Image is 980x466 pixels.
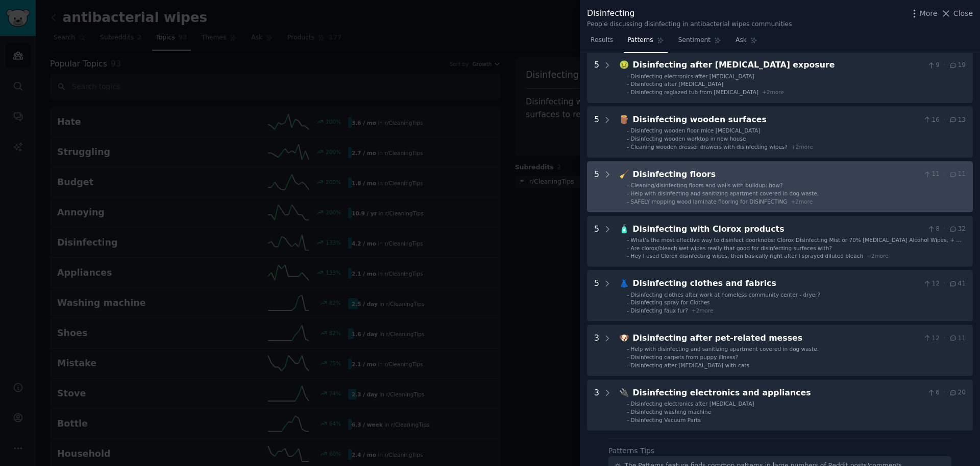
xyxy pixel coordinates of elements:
span: Disinfecting faux fur? [631,307,688,314]
div: 5 [594,114,599,150]
span: 41 [949,279,966,289]
div: - [627,88,629,96]
a: Sentiment [675,32,725,53]
span: 🪵 [619,115,629,124]
span: + 2 more [867,253,889,259]
span: Disinfecting wooden floor mice [MEDICAL_DATA] [631,127,761,134]
span: Disinfecting reglazed tub from [MEDICAL_DATA] [631,89,758,95]
span: 11 [923,170,940,179]
span: 🔌 [619,388,629,397]
span: 6 [927,388,940,397]
span: Results [591,36,613,45]
span: Close [953,8,973,19]
div: 5 [594,223,599,260]
div: - [627,252,629,259]
button: Close [941,8,973,19]
span: More [920,8,938,19]
span: + 2 more [791,144,813,150]
span: 19 [949,61,966,70]
span: Disinfecting electronics after [MEDICAL_DATA] [631,401,754,407]
div: 3 [594,332,599,369]
div: - [627,127,629,134]
span: SAFELY mopping wood laminate flooring for DISINFECTING [631,198,788,205]
div: - [627,236,629,243]
span: Help with disinfecting and sanitizing apartment covered in dog waste. [631,346,819,352]
div: Disinfecting wooden surfaces [633,114,919,126]
span: Ask [736,36,747,45]
span: Disinfecting spray for Clothes [631,299,710,305]
span: + 2 more [762,89,784,95]
div: - [627,143,629,150]
span: Are clorox/bleach wet wipes really that good for disinfecting surfaces with? [631,245,832,251]
div: Disinfecting floors [633,168,919,181]
span: 20 [949,388,966,397]
span: 🧹 [619,169,629,179]
div: People discussing disinfecting in antibacterial wipes communities [587,20,792,29]
span: 🧴 [619,224,629,234]
div: - [627,307,629,314]
span: 🐶 [619,333,629,343]
div: - [627,135,629,142]
span: · [943,225,945,234]
div: - [627,80,629,87]
div: - [627,345,629,352]
span: Cleaning wooden dresser drawers with disinfecting wipes? [631,144,788,150]
div: 5 [594,168,599,205]
span: Disinfecting carpets from puppy illness? [631,354,739,360]
span: Patterns [627,36,653,45]
div: - [627,291,629,298]
span: · [943,279,945,289]
span: 11 [949,334,966,343]
span: 13 [949,116,966,125]
span: 🤢 [619,60,629,70]
span: Disinfecting washing machine [631,409,712,415]
span: Cleaning/disinfecting floors and walls with buildup: how? [631,182,783,188]
span: Sentiment [678,36,710,45]
div: - [627,198,629,205]
span: Help with disinfecting and sanitizing apartment covered in dog waste. [631,190,819,196]
div: - [627,400,629,407]
span: + 2 more [692,307,714,314]
div: - [627,245,629,252]
div: Disinfecting electronics and appliances [633,387,923,400]
span: · [943,388,945,397]
div: Disinfecting after [MEDICAL_DATA] exposure [633,59,923,72]
span: 8 [927,225,940,234]
a: Results [587,32,617,53]
span: · [943,116,945,125]
span: 9 [927,61,940,70]
span: · [943,61,945,70]
div: - [627,182,629,189]
span: 👗 [619,278,629,288]
div: Disinfecting [587,7,792,20]
div: 3 [594,387,599,424]
div: 5 [594,277,599,314]
span: Disinfecting after [MEDICAL_DATA] [631,81,724,87]
div: - [627,362,629,369]
span: + 2 more [791,198,813,205]
div: - [627,353,629,361]
span: Disinfecting wooden worktop in new house [631,136,746,142]
span: Disinfecting Vacuum Parts [631,417,701,423]
span: 12 [923,279,940,289]
span: 12 [923,334,940,343]
span: Disinfecting after [MEDICAL_DATA] with cats [631,362,749,368]
span: 11 [949,170,966,179]
span: Disinfecting electronics after [MEDICAL_DATA] [631,73,754,79]
div: - [627,190,629,197]
a: Patterns [624,32,667,53]
div: - [627,408,629,415]
div: - [627,416,629,424]
div: - [627,299,629,306]
span: · [943,170,945,179]
div: - [627,73,629,80]
span: Disinfecting clothes after work at homeless community center - dryer? [631,292,820,298]
span: Hey I used Clorox disinfecting wipes, then basically right after I sprayed diluted bleach [631,253,864,259]
div: Disinfecting clothes and fabrics [633,277,919,290]
span: 16 [923,116,940,125]
span: 32 [949,225,966,234]
span: What's the most effective way to disinfect doorknobs: Clorox Disinfecting Mist or 70% [MEDICAL_DA... [631,237,965,250]
span: · [943,334,945,343]
button: More [909,8,938,19]
div: Disinfecting after pet-related messes [633,332,919,345]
